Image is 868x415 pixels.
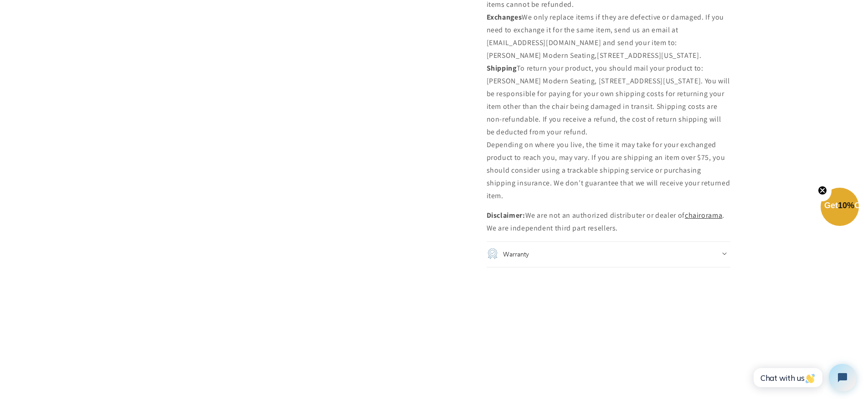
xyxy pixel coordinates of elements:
img: guarantee.png [487,248,498,260]
span: Get Off [824,201,866,210]
a: chairorama [685,210,722,220]
summary: Warranty [487,241,730,267]
iframe: Tidio Chat [744,356,864,399]
div: Get10%OffClose teaser [821,189,859,227]
h2: Warranty [503,248,529,261]
button: Close teaser [813,180,832,201]
b: Shipping [487,63,517,73]
b: Exchanges [487,12,522,22]
b: Disclaimer: [487,210,525,220]
span: 10% [838,201,854,210]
